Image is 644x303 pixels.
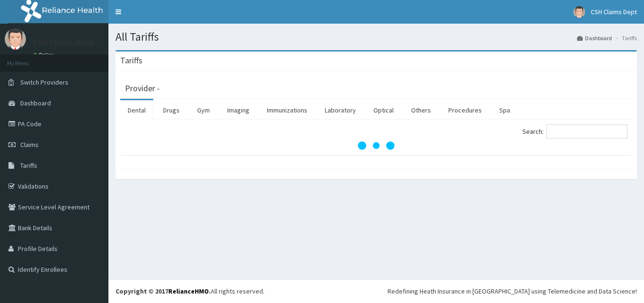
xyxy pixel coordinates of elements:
[33,52,56,58] a: Online
[404,100,438,120] a: Others
[125,84,160,93] h3: Provider -
[613,34,637,42] li: Tariffs
[20,140,39,149] span: Claims
[108,279,644,303] footer: All rights reserved.
[116,31,637,43] h1: All Tariffs
[220,100,257,120] a: Imaging
[259,100,315,120] a: Immunizations
[168,287,209,295] a: RelianceHMO
[388,286,637,296] div: Redefining Heath Insurance in [GEOGRAPHIC_DATA] using Telemedicine and Data Science!
[20,161,37,170] span: Tariffs
[492,100,518,120] a: Spa
[190,100,217,120] a: Gym
[317,100,363,120] a: Laboratory
[357,127,395,164] svg: audio-loading
[116,287,211,295] strong: Copyright © 2017 .
[120,100,153,120] a: Dental
[156,100,187,120] a: Drugs
[591,8,637,16] span: CSH Claims Dept
[577,34,612,42] a: Dashboard
[441,100,489,120] a: Procedures
[20,99,51,107] span: Dashboard
[546,124,627,139] input: Search:
[366,100,401,120] a: Optical
[20,78,68,87] span: Switch Providers
[5,28,26,50] img: User Image
[522,124,627,139] label: Search:
[573,6,585,18] img: User Image
[33,38,94,47] p: CSH Claims Dept
[120,56,142,65] h3: Tariffs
